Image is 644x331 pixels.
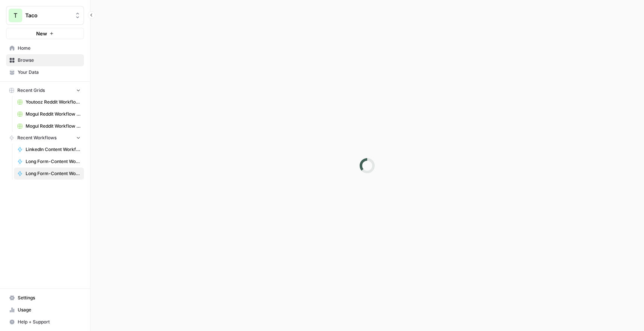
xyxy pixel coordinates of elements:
span: New [36,30,47,37]
span: Long Form-Content Workflow - B2B Clients [26,158,81,165]
span: Usage [18,307,81,313]
a: Youtooz Reddit Workflow Grid [14,96,84,108]
span: Recent Workflows [17,134,56,141]
span: Settings [18,294,81,301]
span: Mogul Reddit Workflow Grid [26,123,81,130]
button: Help + Support [6,316,84,328]
a: Browse [6,54,84,66]
span: Long Form-Content Workflow - AI Clients (New) [26,170,81,177]
a: Mogul Reddit Workflow Grid (1) [14,108,84,120]
a: Home [6,42,84,54]
span: Youtooz Reddit Workflow Grid [26,99,81,105]
button: Workspace: Taco [6,6,84,25]
span: Browse [18,57,81,64]
span: LinkedIn Content Workflow [26,146,81,153]
a: Settings [6,292,84,304]
button: New [6,28,84,39]
button: Recent Grids [6,85,84,96]
a: Usage [6,304,84,316]
a: Long Form-Content Workflow - AI Clients (New) [14,168,84,180]
span: Help + Support [18,319,81,325]
a: Mogul Reddit Workflow Grid [14,120,84,132]
span: T [14,11,17,20]
span: Mogul Reddit Workflow Grid (1) [26,111,81,117]
a: Long Form-Content Workflow - B2B Clients [14,156,84,168]
span: Your Data [18,69,81,76]
span: Taco [25,12,71,19]
a: Your Data [6,66,84,78]
span: Home [18,45,81,52]
button: Recent Workflows [6,132,84,143]
a: LinkedIn Content Workflow [14,143,84,156]
span: Recent Grids [17,87,45,94]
